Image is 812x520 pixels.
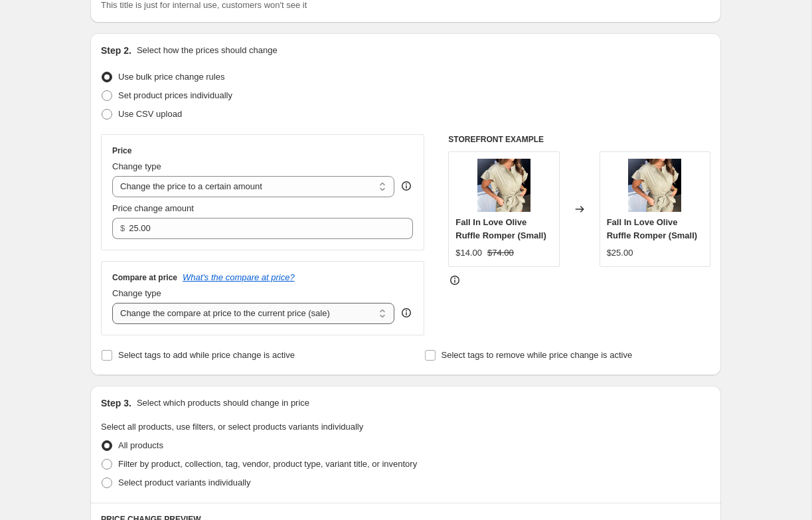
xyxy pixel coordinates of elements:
h2: Step 3. [101,396,131,410]
div: help [400,179,413,193]
span: Filter by product, collection, tag, vendor, product type, variant title, or inventory [118,459,417,469]
span: Select tags to remove while price change is active [442,350,633,360]
span: $ [120,223,125,233]
span: Select all products, use filters, or select products variants individually [101,422,363,432]
span: Change type [112,288,161,298]
img: IMG_4086_jpg_3a5d5f60-525a-4e3e-805a-6ef606b8880e_80x.jpg [628,159,681,212]
h3: Compare at price [112,272,177,283]
span: Fall In Love Olive Ruffle Romper (Small) [607,217,698,240]
h6: STOREFRONT EXAMPLE [448,134,710,145]
img: IMG_4086_jpg_3a5d5f60-525a-4e3e-805a-6ef606b8880e_80x.jpg [477,159,530,212]
strike: $74.00 [487,246,514,260]
span: Set product prices individually [118,90,232,100]
span: Price change amount [112,203,194,213]
input: 80.00 [129,218,392,239]
div: $14.00 [455,246,482,260]
span: Use bulk price change rules [118,72,224,82]
h3: Price [112,145,131,156]
p: Select which products should change in price [137,396,309,410]
div: $25.00 [607,246,633,260]
span: All products [118,440,163,450]
div: help [400,306,413,319]
span: Fall In Love Olive Ruffle Romper (Small) [455,217,546,240]
button: What's the compare at price? [183,272,295,282]
h2: Step 2. [101,44,131,57]
p: Select how the prices should change [137,44,278,57]
span: Select tags to add while price change is active [118,350,295,360]
span: Select product variants individually [118,477,250,487]
span: Use CSV upload [118,109,182,119]
span: Change type [112,161,161,171]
